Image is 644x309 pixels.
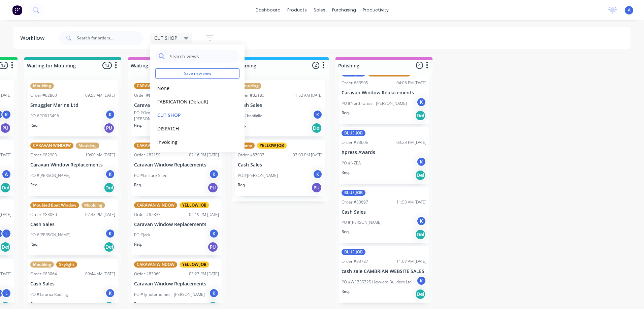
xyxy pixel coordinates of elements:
[342,269,426,274] p: cash sale CAMBRIAN WEBSITE SALES
[342,110,350,116] p: Req.
[1,110,11,120] div: K
[180,202,209,208] div: YELLOW JOB
[30,162,115,168] p: Caravan Window Replacements
[105,169,115,179] div: K
[416,216,426,226] div: K
[238,102,323,108] p: Cash Sales
[342,160,361,166] p: PO #NZEA
[209,169,219,179] div: K
[30,241,38,247] p: Req.
[396,140,426,146] div: 03:23 PM [DATE]
[28,80,118,136] div: MouldingOrder #8286009:55 AM [DATE]Smuggler Marine LtdPO #PO013496KReq.PU
[30,152,57,158] div: Order #82903
[339,246,429,303] div: BLUE JOBOrder #8378711:07 AM [DATE]cash sale CAMBRIAN WEBSITE SALESPO #WEB35325 Hayward Builders ...
[134,102,219,108] p: Caravan Window Replacements
[155,84,227,92] button: None
[30,222,115,227] p: Cash Sales
[30,92,57,98] div: Order #82860
[257,143,287,149] div: YELLOW JOB
[293,92,323,98] div: 11:52 AM [DATE]
[284,5,310,15] div: products
[105,288,115,298] div: K
[30,173,70,179] p: PO #[PERSON_NAME]
[28,140,118,196] div: CARAVAN WINDOWMouldingOrder #8290310:00 AM [DATE]Caravan Window ReplacementsPO #[PERSON_NAME]KReq...
[104,242,115,252] div: Del
[131,199,222,256] div: CARAVAN WINDOWYELLOW JOBOrder #8283502:19 PM [DATE]Caravan Window ReplacementsPO #JackKReq.PU
[342,258,368,265] div: Order #83787
[1,288,11,298] div: L
[85,152,115,158] div: 10:00 AM [DATE]
[30,271,57,277] div: Order #83064
[134,110,209,122] p: PO #Grovetown Caravans - [PERSON_NAME]
[1,169,11,179] div: A
[238,182,246,188] p: Req.
[342,90,426,96] p: Caravan Window Replacements
[134,212,161,218] div: Order #82835
[82,202,105,208] div: Moulding
[169,50,236,63] input: Search views
[12,5,22,15] img: Factory
[105,228,115,239] div: K
[342,130,365,136] div: BLUE JOB
[238,173,278,179] p: PO #[PERSON_NAME]
[134,152,161,158] div: Order #82159
[85,92,115,98] div: 09:55 AM [DATE]
[415,229,426,240] div: Del
[415,170,426,181] div: Del
[134,173,167,179] p: PO #Leisure Shed
[342,219,382,225] p: PO #[PERSON_NAME]
[628,7,631,13] span: A
[342,279,412,285] p: PO #WEB35325 Hayward Builders Ltd
[134,122,142,128] p: Req.
[134,301,142,307] p: Req.
[20,34,48,42] div: Workflow
[155,68,239,79] button: Save new view
[415,110,426,121] div: Del
[416,157,426,167] div: K
[207,182,218,193] div: PU
[180,261,209,268] div: YELLOW JOB
[85,271,115,277] div: 09:44 AM [DATE]
[28,199,118,256] div: Moulded Boat WindowMouldingOrder #8305002:48 PM [DATE]Cash SalesPO #[PERSON_NAME]KReq.Del
[30,202,79,208] div: Moulded Boat Window
[104,123,115,133] div: PU
[235,80,325,136] div: MouldingOrder #8218311:52 AM [DATE]Cash SalesPO #bonfiglioliKReq.Del
[342,209,426,215] p: Cash Sales
[342,249,365,255] div: BLUE JOB
[342,169,350,176] p: Req.
[155,98,227,105] button: FABRICATION (Default)
[155,152,227,159] button: MOULDING
[30,122,38,128] p: Req.
[85,212,115,218] div: 02:48 PM [DATE]
[342,150,426,155] p: Xpress Awards
[209,288,219,298] div: K
[189,212,219,218] div: 02:19 PM [DATE]
[293,152,323,158] div: 03:03 PM [DATE]
[30,113,59,119] p: PO #PO013496
[30,83,54,89] div: Moulding
[134,182,142,188] p: Req.
[311,123,322,133] div: Del
[311,182,322,193] div: PU
[339,68,429,124] div: BLUE JOBCARAVAN WINDOWOrder #8350504:06 PM [DATE]Caravan Window ReplacementsPO #North Glass - [PE...
[155,125,227,132] button: DISPATCH
[313,169,323,179] div: K
[189,152,219,158] div: 02:16 PM [DATE]
[131,80,222,136] div: CARAVAN WINDOWYELLOW JOBOrder #8200310:03 AM [DATE]Caravan Window ReplacementsPO #Grovetown Carav...
[189,271,219,277] div: 03:23 PM [DATE]
[252,5,284,15] a: dashboard
[396,258,426,265] div: 11:07 AM [DATE]
[30,182,38,188] p: Req.
[238,143,255,149] div: Dome
[30,232,70,238] p: PO #[PERSON_NAME]
[310,5,329,15] div: sales
[238,83,261,89] div: Moulding
[76,143,99,149] div: Moulding
[155,111,227,119] button: CUT SHOP
[238,162,323,168] p: Cash Sales
[155,138,227,146] button: Invoicing
[30,291,68,298] p: PO #Tararua Roofing
[30,102,115,108] p: Smuggler Marine Ltd
[56,261,77,268] div: Skylight
[342,229,350,235] p: Req.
